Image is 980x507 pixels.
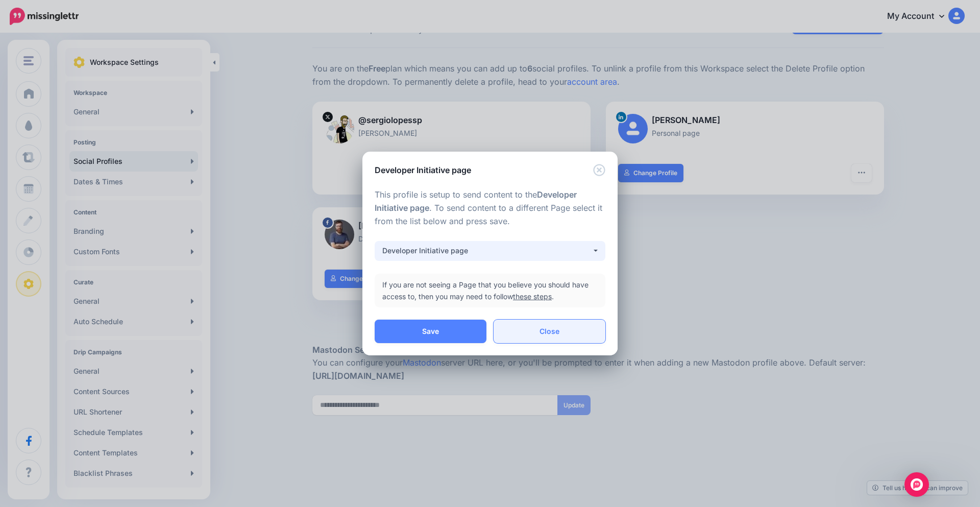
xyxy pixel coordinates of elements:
[375,188,605,228] p: This profile is setup to send content to the . To send content to a different Page select it from...
[513,292,552,301] a: these steps
[375,320,486,343] button: Save
[375,164,471,176] h5: Developer Initiative page
[494,320,605,343] a: Close
[382,245,592,257] div: Developer Initiative page
[375,274,605,307] div: If you are not seeing a Page that you believe you should have access to, then you may need to fol...
[904,472,929,497] div: Open Intercom Messenger
[593,164,605,177] button: Close
[375,241,605,261] button: Developer Initiative page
